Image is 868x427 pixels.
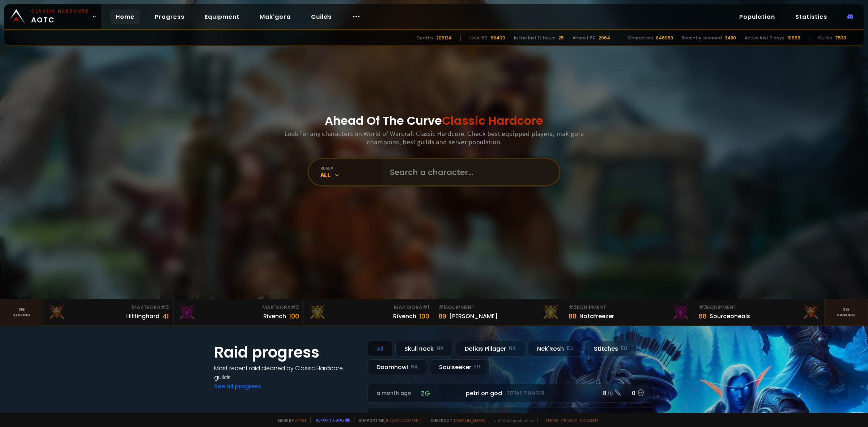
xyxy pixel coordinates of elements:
a: #1Equipment89[PERSON_NAME] [434,299,564,325]
div: 25 [558,35,564,41]
div: Equipment [569,304,690,311]
a: Mak'Gora#3Hittinghard41 [43,299,174,325]
h3: Look for any characters on World of Warcraft Classic Hardcore. Check best equipped players, mak'g... [281,129,587,146]
div: Equipment [438,304,559,311]
a: Mak'Gora#2Rivench100 [174,299,304,325]
span: Support me, [354,418,422,423]
div: Deaths [417,35,433,41]
div: 10969 [787,35,800,41]
span: # 2 [291,304,299,311]
div: 2064 [599,35,610,41]
div: Hittinghard [126,312,159,321]
div: 89 [438,311,446,321]
span: Classic Hardcore [442,112,543,129]
span: Made by [273,418,306,423]
a: Privacy [561,418,577,423]
small: NA [509,345,516,352]
div: Recently scanned [682,35,722,41]
a: Mak'gora [254,9,297,24]
div: Mak'Gora [308,304,429,311]
div: 206124 [436,35,452,41]
a: Mak'Gora#1Rîvench100 [304,299,434,325]
div: 88 [699,311,707,321]
a: Population [733,9,781,24]
div: 100 [419,311,429,321]
a: #3Equipment88Sourceoheals [694,299,825,325]
span: # 1 [422,304,429,311]
a: Terms [545,418,558,423]
span: # 2 [569,304,577,311]
h1: Ahead Of The Curve [325,112,543,129]
input: Search a character... [386,159,550,185]
a: Classic HardcoreAOTC [4,4,101,29]
div: All [320,171,381,179]
div: Rîvench [393,312,416,321]
div: Guilds [818,35,832,41]
small: EU [567,345,573,352]
a: See all progress [214,382,261,390]
div: Soulseeker [430,359,489,375]
a: Guilds [305,9,337,24]
span: v. d752d5 - production [490,418,533,423]
div: 41 [162,311,169,321]
small: Classic Hardcore [31,8,89,14]
div: Stitches [585,341,636,356]
small: EU [474,363,480,371]
small: NA [411,363,418,371]
a: a month agoroaqpetri on godDefias Pillager5 /60 [367,407,654,426]
div: realm [320,165,381,171]
div: Doomhowl [367,359,427,375]
a: Statistics [790,9,833,24]
span: # 3 [161,304,169,311]
div: 66400 [490,35,505,41]
a: Equipment [199,9,245,24]
div: Defias Pillager [456,341,525,356]
div: 3480 [725,35,736,41]
div: Level 60 [469,35,488,41]
a: Consent [580,418,599,423]
a: [DOMAIN_NAME] [454,418,485,423]
a: #2Equipment88Notafreezer [564,299,694,325]
span: Checkout [426,418,485,423]
a: Report a bug [316,417,344,423]
small: NA [437,345,444,352]
a: a month agozgpetri on godDefias Pillager8 /90 [367,384,654,403]
div: All [367,341,392,356]
div: 88 [569,311,576,321]
div: Equipment [699,304,820,311]
div: Mak'Gora [178,304,299,311]
div: [PERSON_NAME] [449,312,498,321]
div: Active last 7 days [745,35,784,41]
a: Seeranking [825,299,868,325]
a: Buy me a coffee [386,418,422,423]
div: Mak'Gora [48,304,169,311]
a: Home [110,9,140,24]
span: AOTC [31,8,89,25]
div: Skull Rock [395,341,453,356]
h4: Most recent raid cleaned by Classic Hardcore guilds [214,364,359,382]
span: # 3 [699,304,707,311]
div: 846063 [656,35,673,41]
h1: Raid progress [214,341,359,364]
div: Nek'Rosh [528,341,582,356]
a: Progress [149,9,190,24]
a: a fan [295,418,306,423]
small: EU [621,345,627,352]
div: 100 [289,311,299,321]
span: # 1 [438,304,445,311]
div: Notafreezer [579,312,614,321]
div: In the last 12 hours [514,35,556,41]
div: Sourceoheals [710,312,750,321]
div: 7538 [835,35,846,41]
div: Rivench [263,312,286,321]
div: Characters [628,35,653,41]
div: Almost 60 [573,35,596,41]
